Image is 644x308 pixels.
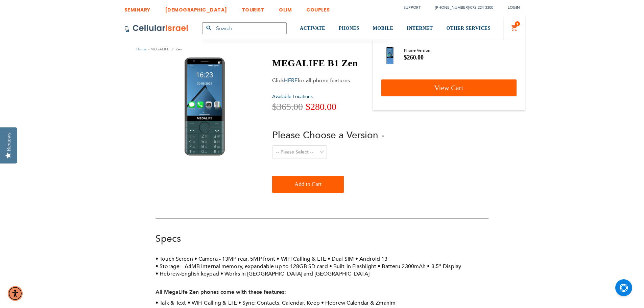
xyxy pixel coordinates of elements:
[306,2,330,14] a: COUPLES
[300,16,325,41] a: ACTIVATE
[156,270,219,278] li: Hebrew-English keypad
[202,22,287,34] input: Search
[238,299,320,307] li: Sync: Contacts, Calendar, Keep
[446,16,491,41] a: OTHER SERVICES
[329,263,377,270] li: Built-in Flashlight
[277,255,326,263] li: WiFi Calling & LTE
[470,5,493,10] a: 072-224-3300
[156,263,328,270] li: Storage – 64MB internal memory, expandable up to 128GB SD card
[279,2,292,14] a: OLIM
[194,255,276,263] li: Camera - 13MP rear, 5MP front
[242,2,265,14] a: TOURIST
[511,24,518,32] a: 1
[306,101,336,112] span: $280.00
[434,84,463,92] span: View Cart
[124,24,189,32] img: Cellular Israel Logo
[427,263,461,270] li: 3.5" Display
[284,77,297,84] a: HERE
[272,77,377,84] div: Click for all phone features
[386,47,393,64] img: MEGALIFE B1 Core
[272,101,303,112] span: $365.00
[156,299,186,307] li: Talk & Text
[146,46,182,52] li: MEGALIFE B1 Zen
[272,57,384,69] h1: MEGALIFE B1 Zen
[373,16,393,41] a: MOBILE
[300,26,325,31] span: ACTIVATE
[188,299,237,307] li: WiFi Calling & LTE
[339,16,359,41] a: PHONES
[165,2,227,14] a: [DEMOGRAPHIC_DATA]
[446,26,491,31] span: OTHER SERVICES
[381,79,517,96] a: View Cart
[272,93,313,100] a: Available Locations
[404,47,431,54] dt: Phone Version
[185,57,225,156] img: MEGALIFE B1 Zen
[294,177,321,191] span: Add to Cart
[6,133,12,151] div: Reviews
[339,26,359,31] span: PHONES
[404,54,424,61] span: $260.00
[407,26,433,31] span: INTERNET
[404,5,421,10] a: Support
[428,3,493,13] li: /
[516,21,519,27] span: 1
[508,5,520,10] span: Login
[272,129,378,142] span: Please Choose a Version
[156,232,181,245] a: Specs
[156,288,286,296] strong: All MegaLife Zen phones come with these features:
[272,176,344,193] button: Add to Cart
[435,5,469,10] a: [PHONE_NUMBER]
[381,47,399,64] a: MEGALIFE B1 Core
[124,2,150,14] a: SEMINARY
[220,270,369,278] li: Works in [GEOGRAPHIC_DATA] and [GEOGRAPHIC_DATA]
[156,255,193,263] li: Touch Screen
[378,263,426,270] li: Batteru 2300mAh
[407,16,433,41] a: INTERNET
[8,286,23,301] div: Accessibility Menu
[136,47,146,52] a: Home
[355,255,387,263] li: Android 13
[373,26,393,31] span: MOBILE
[321,299,396,307] li: Hebrew Calendar & Zmanim
[328,255,354,263] li: Dual SIM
